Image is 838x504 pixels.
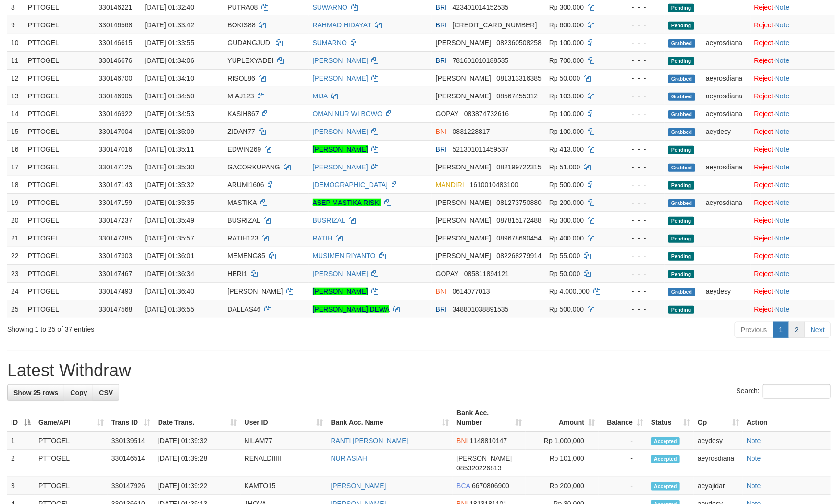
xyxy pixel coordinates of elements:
span: [DATE] 01:36:55 [145,305,194,313]
span: GACORKUPANG [227,163,280,171]
a: Reject [754,128,774,135]
span: Rp 200.000 [549,199,584,206]
a: CSV [93,384,119,401]
a: Reject [754,21,774,29]
span: 330146905 [99,92,132,100]
a: ASEP MASTIKA RISKI [313,199,381,206]
span: BRI [436,145,447,153]
div: - - - [620,109,660,119]
span: Grabbed [668,128,695,136]
div: - - - [620,251,660,261]
td: 24 [7,282,24,300]
a: Previous [735,322,773,338]
a: Note [775,270,789,277]
span: Rp 413.000 [549,145,584,153]
td: · [751,122,835,140]
td: 14 [7,105,24,122]
a: NUR ASIAH [331,455,367,462]
td: aeyrosdiana [702,69,750,87]
td: · [751,16,835,34]
span: [DATE] 01:35:35 [145,199,194,206]
span: Grabbed [668,110,695,119]
td: aeyrosdiana [702,193,750,211]
td: 330139514 [108,432,154,450]
div: Showing 1 to 25 of 37 entries [7,321,342,334]
span: Copy 082360508258 to clipboard [497,39,542,47]
span: [PERSON_NAME] [436,92,491,100]
a: [PERSON_NAME] [331,482,386,490]
a: RATIH [313,234,333,242]
a: Reject [754,305,774,313]
td: PTTOGEL [24,69,95,87]
td: · [751,87,835,105]
a: Reject [754,288,774,295]
a: Note [747,437,761,444]
span: 330147125 [99,163,132,171]
td: · [751,34,835,51]
input: Search: [763,384,831,399]
td: 21 [7,229,24,247]
span: Grabbed [668,93,695,101]
span: Copy 081313316385 to clipboard [497,74,542,82]
span: Rp 700.000 [549,57,584,64]
span: 330146615 [99,39,132,47]
td: [DATE] 01:39:32 [154,432,241,450]
a: BUSRIZAL [313,216,345,224]
span: Copy 087815172488 to clipboard [497,216,542,224]
span: Rp 100.000 [549,128,584,135]
span: Pending [668,22,694,30]
div: - - - [620,269,660,278]
td: aeyrosdiana [702,34,750,51]
span: [PERSON_NAME] [227,288,283,295]
td: PTTOGEL [24,51,95,69]
span: PUTRA08 [227,3,258,11]
span: Rp 100.000 [549,110,584,118]
span: Rp 400.000 [549,234,584,242]
span: 330146700 [99,74,132,82]
a: Reject [754,199,774,206]
a: Show 25 rows [7,384,64,401]
a: Note [775,39,789,47]
div: - - - [620,233,660,243]
span: 330146676 [99,57,132,64]
td: aeyrosdiana [702,105,750,122]
span: Pending [668,57,694,65]
span: Rp 600.000 [549,21,584,29]
span: KASIH867 [227,110,259,118]
span: BRI [436,57,447,64]
th: Amount: activate to sort column ascending [526,404,599,432]
td: 13 [7,87,24,105]
span: Copy 1610010483100 to clipboard [470,181,518,189]
span: MASTIKA [227,199,257,206]
span: Copy 082268279914 to clipboard [497,252,542,260]
td: PTTOGEL [24,158,95,176]
td: PTTOGEL [24,211,95,229]
a: Reject [754,145,774,153]
a: Note [775,3,789,11]
td: 17 [7,158,24,176]
span: [DATE] 01:36:34 [145,270,194,277]
td: PTTOGEL [35,432,108,450]
a: SUMARNO [313,39,347,47]
span: 330147467 [99,270,132,277]
a: Note [775,234,789,242]
a: [PERSON_NAME] [313,270,368,277]
td: 19 [7,193,24,211]
span: DALLAS46 [227,305,260,313]
span: [DATE] 01:36:01 [145,252,194,260]
td: · [751,247,835,264]
a: Note [775,110,789,118]
span: [DATE] 01:35:11 [145,145,194,153]
span: [DATE] 01:36:40 [145,288,194,295]
div: - - - [620,2,660,12]
a: 2 [789,322,805,338]
td: PTTOGEL [24,122,95,140]
span: BUSRIZAL [227,216,260,224]
span: BRI [436,305,447,313]
div: - - - [620,287,660,296]
span: Copy 081273750880 to clipboard [497,199,542,206]
td: Rp 1,000,000 [526,432,599,450]
span: HERI1 [227,270,247,277]
td: · [751,229,835,247]
span: 330147016 [99,145,132,153]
